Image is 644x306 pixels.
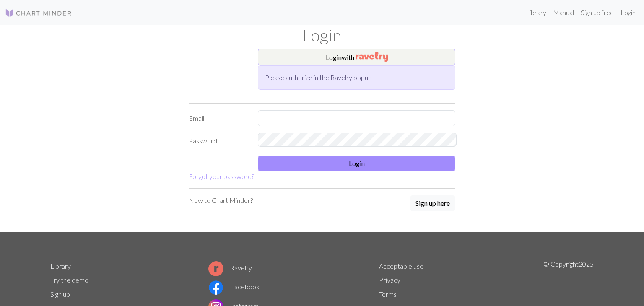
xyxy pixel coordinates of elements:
img: Facebook logo [208,280,223,295]
label: Password [184,133,253,149]
a: Sign up here [410,195,455,212]
a: Login [617,4,639,21]
button: Loginwith [258,49,455,65]
a: Forgot your password? [189,172,254,180]
img: Ravelry [356,52,388,62]
a: Library [522,4,550,21]
a: Try the demo [50,276,88,284]
a: Ravelry [208,264,252,272]
a: Acceptable use [379,262,423,270]
img: Logo [5,8,72,18]
label: Email [184,110,253,126]
p: New to Chart Minder? [189,195,253,205]
div: Please authorize in the Ravelry popup [258,65,455,90]
a: Privacy [379,276,400,284]
a: Sign up free [577,4,617,21]
button: Login [258,156,455,171]
a: Library [50,262,71,270]
a: Facebook [208,283,260,290]
button: Sign up here [410,195,455,211]
a: Sign up [50,290,70,298]
img: Ravelry logo [208,261,223,276]
h1: Login [45,25,599,45]
a: Manual [550,4,577,21]
a: Terms [379,290,397,298]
